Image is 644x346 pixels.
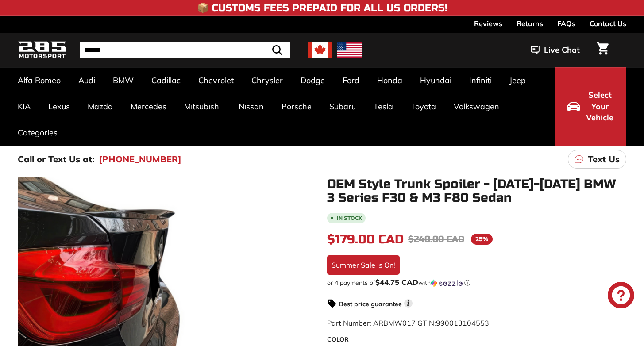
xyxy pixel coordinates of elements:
[18,40,66,61] img: Logo_285_Motorsport_areodynamics_components
[408,234,464,245] span: $240.00 CAD
[327,335,627,344] label: COLOR
[471,234,493,245] span: 25%
[590,16,626,31] a: Contact Us
[327,232,404,247] span: $179.00 CAD
[365,93,402,119] a: Tesla
[368,67,411,93] a: Honda
[292,67,334,93] a: Dodge
[79,93,122,119] a: Mazda
[243,67,292,93] a: Chrysler
[334,67,368,93] a: Ford
[327,278,627,287] div: or 4 payments of$44.75 CADwithSezzle Click to learn more about Sezzle
[99,153,181,166] a: [PHONE_NUMBER]
[605,282,637,311] inbox-online-store-chat: Shopify online store chat
[544,44,580,56] span: Live Chat
[375,277,418,287] span: $44.75 CAD
[588,153,620,166] p: Text Us
[9,93,39,119] a: KIA
[337,215,362,221] b: In stock
[557,16,575,31] a: FAQs
[104,67,143,93] a: BMW
[197,3,447,13] h4: 📦 Customs Fees Prepaid for All US Orders!
[431,279,463,287] img: Sezzle
[460,67,501,93] a: Infiniti
[273,93,320,119] a: Porsche
[555,67,626,146] button: Select Your Vehicle
[18,153,94,166] p: Call or Text Us at:
[519,39,591,61] button: Live Chat
[39,93,79,119] a: Lexus
[445,93,508,119] a: Volkswagen
[189,67,243,93] a: Chevrolet
[339,300,402,308] strong: Best price guarantee
[80,42,290,58] input: Search
[568,150,626,169] a: Text Us
[9,119,66,146] a: Categories
[320,93,365,119] a: Subaru
[327,319,489,327] span: Part Number: ARBMW017 GTIN:
[517,16,543,31] a: Returns
[327,255,400,275] div: Summer Sale is On!
[9,67,69,93] a: Alfa Romeo
[143,67,189,93] a: Cadillac
[585,89,615,123] span: Select Your Vehicle
[327,278,627,287] div: or 4 payments of with
[474,16,502,31] a: Reviews
[69,67,104,93] a: Audi
[230,93,273,119] a: Nissan
[591,35,614,65] a: Cart
[411,67,460,93] a: Hyundai
[122,93,175,119] a: Mercedes
[404,299,413,308] span: i
[402,93,445,119] a: Toyota
[327,177,627,205] h1: OEM Style Trunk Spoiler - [DATE]-[DATE] BMW 3 Series F30 & M3 F80 Sedan
[436,319,489,327] span: 990013104553
[175,93,230,119] a: Mitsubishi
[501,67,535,93] a: Jeep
